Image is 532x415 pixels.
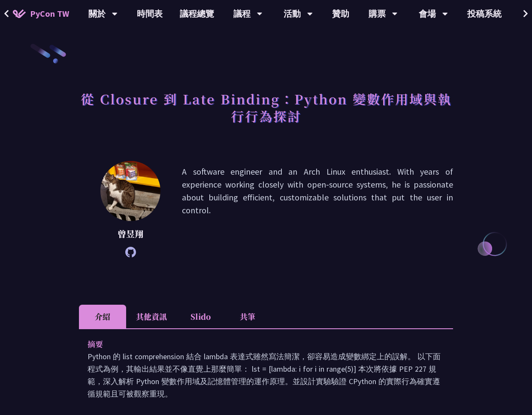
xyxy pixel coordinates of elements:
[100,227,160,240] p: 曾昱翔
[13,9,26,18] img: Home icon of PyCon TW 2025
[126,305,177,328] li: 其他資訊
[79,86,453,129] h1: 從 Closure 到 Late Binding：Python 變數作用域與執行行為探討
[224,305,271,328] li: 共筆
[30,7,69,20] span: PyCon TW
[100,161,160,221] img: 曾昱翔
[182,165,453,253] p: A software engineer and an Arch Linux enthusiast. With years of experience working closely with o...
[88,338,427,350] p: 摘要
[88,350,444,400] p: Python 的 list comprehension 結合 lambda 表達式雖然寫法簡潔，卻容易造成變數綁定上的誤解。 以下面程式為例，其輸出結果並不像直覺上那麼簡單： lst = [la...
[79,305,126,328] li: 介紹
[4,3,78,24] a: PyCon TW
[177,305,224,328] li: Slido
